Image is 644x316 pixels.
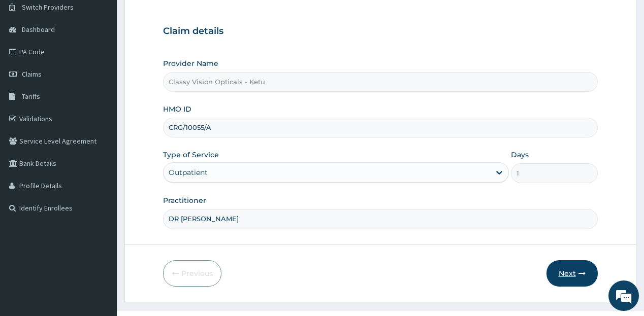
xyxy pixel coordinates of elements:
button: Next [546,260,598,287]
input: Enter HMO ID [163,118,597,137]
textarea: Type your message and hit 'Enter' [5,209,194,245]
img: d_794563401_company_1708531726252_794563401 [19,51,41,76]
div: Chat with us now [53,57,171,70]
label: Type of Service [163,150,219,160]
label: Practitioner [163,195,206,205]
h3: Claim details [163,26,597,37]
div: Outpatient [169,167,208,178]
span: Dashboard [22,25,55,34]
label: HMO ID [163,104,191,114]
div: Minimize live chat window [167,5,191,29]
label: Days [511,150,529,160]
span: Switch Providers [22,3,74,12]
input: Enter Name [163,209,597,229]
button: Previous [163,260,221,287]
span: Tariffs [22,92,40,101]
span: We're online! [59,94,140,196]
label: Provider Name [163,58,218,68]
span: Claims [22,69,42,79]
